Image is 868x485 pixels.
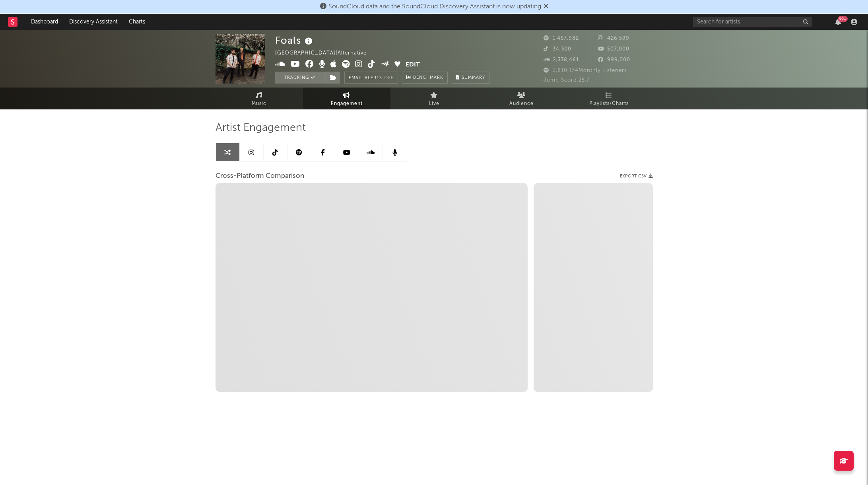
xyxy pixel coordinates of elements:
[275,72,325,84] button: Tracking
[344,72,398,84] button: Email AlertsOff
[328,4,541,10] span: SoundCloud data and the SoundCloud Discovery Assistant is now updating
[406,60,420,70] button: Edit
[544,4,548,10] span: Dismiss
[544,36,579,41] span: 1,457,982
[123,14,151,30] a: Charts
[598,36,629,41] span: 426,599
[509,99,534,109] span: Audience
[693,17,812,27] input: Search for artists
[216,88,303,109] a: Music
[544,57,579,62] span: 2,338,461
[565,88,653,109] a: Playlists/Charts
[25,14,64,30] a: Dashboard
[402,72,448,84] a: Benchmark
[303,88,390,109] a: Engagement
[275,34,315,47] div: Foals
[838,16,848,22] div: 99 +
[589,99,629,109] span: Playlists/Charts
[216,171,304,181] span: Cross-Platform Comparison
[598,47,629,52] span: 507,000
[544,47,571,52] span: 34,300
[452,72,489,84] button: Summary
[462,76,485,80] span: Summary
[835,19,841,25] button: 99+
[598,57,630,62] span: 999,000
[252,99,266,109] span: Music
[544,78,590,83] span: Jump Score: 25.7
[384,76,394,80] em: Off
[620,174,653,179] button: Export CSV
[478,88,565,109] a: Audience
[390,88,478,109] a: Live
[429,99,439,109] span: Live
[216,123,306,133] span: Artist Engagement
[64,14,123,30] a: Discovery Assistant
[544,68,627,73] span: 3,810,174 Monthly Listeners
[275,49,376,58] div: [GEOGRAPHIC_DATA] | Alternative
[413,73,443,83] span: Benchmark
[331,99,363,109] span: Engagement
